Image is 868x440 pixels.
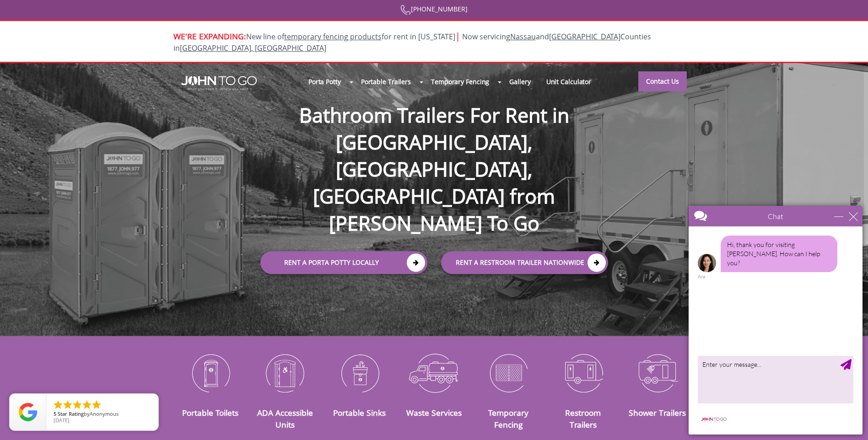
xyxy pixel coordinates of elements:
[400,5,468,13] a: [PHONE_NUMBER]
[173,31,246,42] span: WE'RE EXPANDING:
[406,407,462,418] a: Waste Services
[72,399,83,410] li: 
[549,32,620,42] a: [GEOGRAPHIC_DATA]
[423,72,497,91] a: Temporary Fencing
[333,407,386,418] a: Portable Sinks
[54,417,70,424] span: [DATE]
[54,410,56,417] span: 5
[182,407,238,418] a: Portable Toilets
[58,410,84,417] span: Star Rating
[19,403,37,421] img: Review Rating
[329,349,390,397] img: Portable-Sinks-icon_N.png
[404,349,464,397] img: Waste-Services-icon_N.png
[81,399,92,410] li: 
[173,32,651,53] span: New line of for rent in [US_STATE]
[539,72,599,91] a: Unit Calculator
[478,349,539,397] img: Temporary-Fencing-cion_N.png
[565,407,601,430] a: Restroom Trailers
[260,252,427,274] a: Rent a Porta Potty Locally
[501,72,538,91] a: Gallery
[510,32,536,42] a: Nassau
[53,399,64,410] li: 
[553,349,614,397] img: Restroom-Trailers-icon_N.png
[90,410,119,417] span: Anonymous
[54,411,151,418] span: by
[251,72,617,237] h1: Bathroom Trailers For Rent in [GEOGRAPHIC_DATA], [GEOGRAPHIC_DATA], [GEOGRAPHIC_DATA] from [PERSO...
[254,349,315,397] img: ADA-Accessible-Units-icon_N.png
[180,43,326,53] a: [GEOGRAPHIC_DATA], [GEOGRAPHIC_DATA]
[353,72,419,91] a: Portable Trailers
[62,399,73,410] li: 
[301,72,349,91] a: Porta Potty
[180,349,241,397] img: Portable-Toilets-icon_N.png
[91,399,102,410] li: 
[683,200,868,440] iframe: Live Chat Box
[257,407,313,430] a: ADA Accessible Units
[181,76,257,91] img: JOHN to go
[441,252,608,274] a: rent a RESTROOM TRAILER Nationwide
[488,407,528,430] a: Temporary Fencing
[629,407,686,418] a: Shower Trailers
[627,349,688,397] img: Shower-Trailers-icon_N.png
[455,30,460,42] span: |
[173,32,651,53] span: Now servicing and Counties in
[284,32,382,42] a: temporary fencing products
[638,71,687,91] a: Contact Us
